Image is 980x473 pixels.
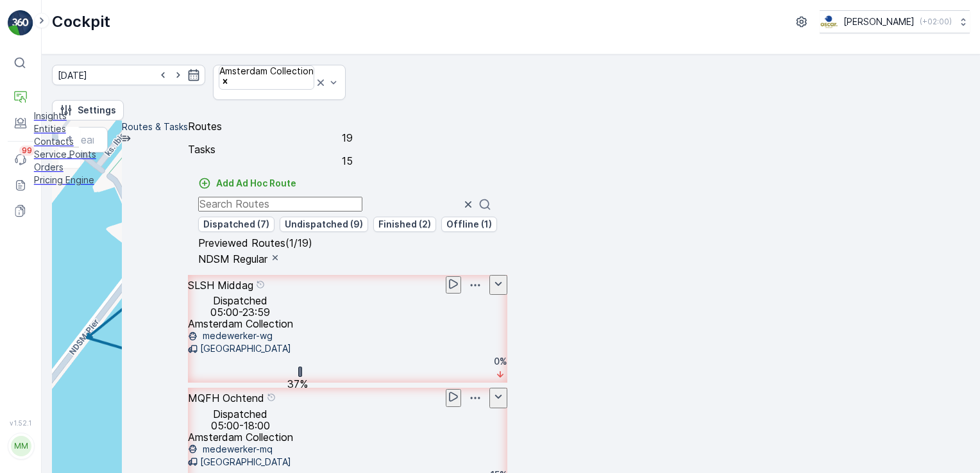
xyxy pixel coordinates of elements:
[34,148,96,161] a: Service Points
[34,110,96,122] a: Insights
[34,174,96,187] a: Pricing Engine
[373,217,436,232] button: Finished (2)
[122,120,188,133] p: Routes & Tasks
[441,217,497,232] button: Offline (1)
[213,295,267,306] p: Dispatched
[52,12,110,32] p: Cockpit
[820,10,970,33] button: [PERSON_NAME](+02:00)
[34,161,96,174] a: Orders
[210,306,270,318] p: 05:00-23:59
[287,378,308,390] div: 37%
[446,218,492,231] p: Offline (1)
[8,429,33,463] button: MM
[285,218,363,231] p: Undispatched (9)
[198,197,362,211] input: Search Routes
[188,392,264,404] p: MQFH Ochtend
[11,436,31,456] div: MM
[820,15,838,29] img: basis-logo_rgb2x.png
[219,66,314,76] div: Amsterdam Collection
[198,217,275,232] button: Dispatched (7)
[188,431,293,443] p: Amsterdam Collection
[198,177,296,190] a: Add Ad Hoc Route
[342,132,353,144] p: 19
[200,456,291,469] p: [GEOGRAPHIC_DATA]
[920,17,952,27] p: ( +02:00 )
[8,147,33,172] a: 99
[200,443,273,456] p: medewerker-mq
[342,155,353,167] p: 15
[216,177,296,190] p: Add Ad Hoc Route
[267,392,276,404] div: Help Tooltip Icon
[188,318,293,329] p: Amsterdam Collection
[200,342,291,355] p: [GEOGRAPHIC_DATA]
[188,144,507,155] p: Tasks
[22,145,32,156] p: 99
[198,253,267,265] span: NDSM Regular
[221,77,313,88] div: Remove Amsterdam Collection
[213,408,267,420] p: Dispatched
[8,419,33,427] span: v 1.52.1
[378,218,431,231] p: Finished (2)
[198,237,497,249] p: Previewed Routes ( 1 / 19 )
[188,279,253,291] p: SLSH Middag
[34,122,96,135] a: Entities
[494,355,507,368] p: 0 %
[211,420,270,431] p: 05:00-18:00
[256,279,265,291] div: Help Tooltip Icon
[8,10,33,36] img: logo
[52,100,124,120] button: Settings
[200,329,273,342] p: medewerker-wg
[34,135,96,148] a: Contacts
[52,65,205,85] input: dd/mm/yyyy
[843,15,915,28] p: [PERSON_NAME]
[203,218,269,231] p: Dispatched (7)
[280,217,368,232] button: Undispatched (9)
[78,104,116,117] p: Settings
[188,120,507,132] p: Routes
